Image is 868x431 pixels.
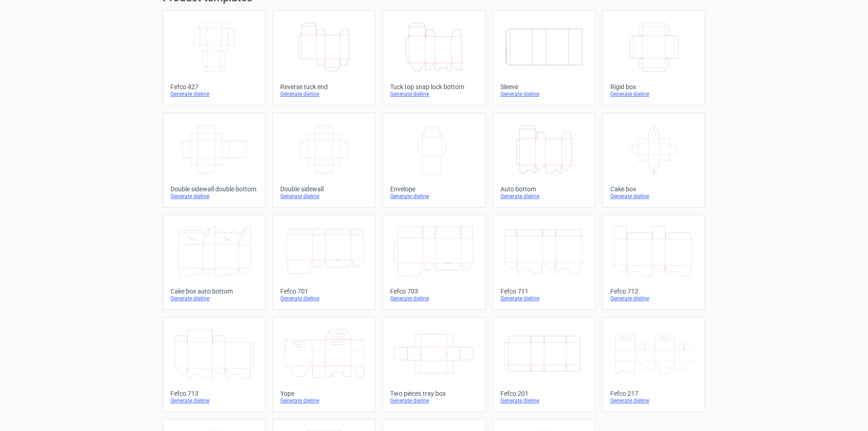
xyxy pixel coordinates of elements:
[280,193,368,200] div: Generate dieline
[390,390,477,397] div: Two pieces tray box
[500,185,588,193] div: Auto bottom
[170,397,258,404] div: Generate dieline
[382,10,485,105] a: Tuck top snap lock bottomGenerate dieline
[280,390,368,397] div: Yope
[280,83,368,90] div: Reverse tuck end
[500,397,588,404] div: Generate dieline
[163,10,265,105] a: Fefco 427Generate dieline
[493,10,595,105] a: SleeveGenerate dieline
[610,83,698,90] div: Rigid box
[390,288,477,295] div: Fefco 703
[280,295,368,302] div: Generate dieline
[170,295,258,302] div: Generate dieline
[390,295,477,302] div: Generate dieline
[382,215,485,310] a: Fefco 703Generate dieline
[170,90,258,98] div: Generate dieline
[273,10,375,105] a: Reverse tuck endGenerate dieline
[500,288,588,295] div: Fefco 711
[500,295,588,302] div: Generate dieline
[493,317,595,412] a: Fefco 201Generate dieline
[390,83,477,90] div: Tuck top snap lock bottom
[610,185,698,193] div: Cake box
[280,397,368,404] div: Generate dieline
[603,113,705,208] a: Cake boxGenerate dieline
[163,113,265,208] a: Double sidewall double bottomGenerate dieline
[603,215,705,310] a: Fefco 712Generate dieline
[603,10,705,105] a: Rigid boxGenerate dieline
[500,83,588,90] div: Sleeve
[280,185,368,193] div: Double sidewall
[273,113,375,208] a: Double sidewallGenerate dieline
[610,397,698,404] div: Generate dieline
[493,113,595,208] a: Auto bottomGenerate dieline
[390,185,477,193] div: Envelope
[500,90,588,98] div: Generate dieline
[390,193,477,200] div: Generate dieline
[382,113,485,208] a: EnvelopeGenerate dieline
[382,317,485,412] a: Two pieces tray boxGenerate dieline
[170,185,258,193] div: Double sidewall double bottom
[390,397,477,404] div: Generate dieline
[170,83,258,90] div: Fefco 427
[170,390,258,397] div: Fefco 713
[273,215,375,310] a: Fefco 701Generate dieline
[500,193,588,200] div: Generate dieline
[170,288,258,295] div: Cake box auto bottom
[610,295,698,302] div: Generate dieline
[273,317,375,412] a: YopeGenerate dieline
[610,90,698,98] div: Generate dieline
[280,90,368,98] div: Generate dieline
[163,317,265,412] a: Fefco 713Generate dieline
[610,288,698,295] div: Fefco 712
[610,390,698,397] div: Fefco 217
[280,288,368,295] div: Fefco 701
[390,90,477,98] div: Generate dieline
[170,193,258,200] div: Generate dieline
[603,317,705,412] a: Fefco 217Generate dieline
[500,390,588,397] div: Fefco 201
[493,215,595,310] a: Fefco 711Generate dieline
[163,215,265,310] a: Cake box auto bottomGenerate dieline
[610,193,698,200] div: Generate dieline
